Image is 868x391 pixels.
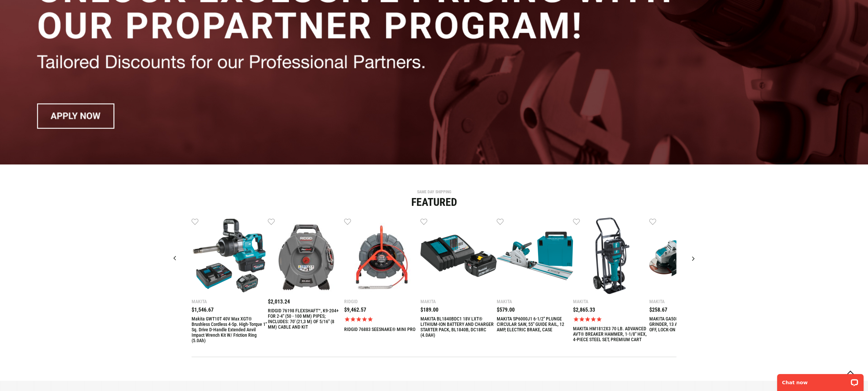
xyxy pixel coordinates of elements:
div: Makita [420,299,497,304]
a: RIDGID 76198 FLEXSHAFT™, K9-204+ FOR 2-4" (50 - 100 MM) PIPES; INCLUDES: 70' (21,3 M) OF 5/16" (8... [268,308,344,330]
img: MAKITA BL1840BDC1 18V LXT® LITHIUM-ION BATTERY AND CHARGER STARTER PACK, BL1840B, DC18RC (4.0AH) [420,218,497,294]
a: MAKITA GA5080 5" X-LOCK SJS™ ANGLE GRINDER, 13 AMP, 5/8"-11, NO LOCK-OFF, LOCK-ON [649,316,726,332]
img: RIDGID 76198 FLEXSHAFT™, K9-204+ FOR 2-4 [268,218,344,294]
a: RIDGID 76198 FLEXSHAFT™, K9-204+ FOR 2-4 [268,218,344,296]
span: $2,013.24 [268,298,290,305]
img: MAKITA GA5080 5" X-LOCK SJS™ ANGLE GRINDER, 13 AMP, 5/8"-11, NO LOCK-OFF, LOCK-ON [649,218,726,294]
a: MAKITA BL1840BDC1 18V LXT® LITHIUM-ION BATTERY AND CHARGER STARTER PACK, BL1840B, DC18RC (4.0AH) [420,218,497,296]
div: Makita [573,299,649,304]
a: MAKITA SP6000J1 6-1/2" PLUNGE CIRCULAR SAW, 55" GUIDE RAIL, 12 AMP, ELECTRIC BRAKE, CASE [497,218,573,296]
div: Makita [192,299,268,304]
a: MAKITA SP6000J1 6-1/2" PLUNGE CIRCULAR SAW, 55" GUIDE RAIL, 12 AMP, ELECTRIC BRAKE, CASE [497,316,573,332]
div: Makita [649,299,726,304]
img: MAKITA HM1812X3 70 LB. ADVANCED AVT® BREAKER HAMMER, 1-1/8" HEX, 4-PIECE STEEL SET, PREMIUM CART [573,218,649,294]
span: $9,462.57 [344,307,366,313]
div: SAME DAY SHIPPING [192,190,676,194]
a: Makita GWT10T 40V max XGT® Brushless Cordless 4‑Sp. High‑Torque 1" Sq. Drive D‑Handle Extended An... [192,218,268,296]
span: $1,546.67 [192,307,214,313]
a: MAKITA HM1812X3 70 LB. ADVANCED AVT® BREAKER HAMMER, 1-1/8" HEX, 4-PIECE STEEL SET, PREMIUM CART [573,218,649,296]
div: Featured [192,197,676,208]
iframe: LiveChat chat widget [773,370,868,391]
div: Makita [497,299,573,304]
a: Makita GWT10T 40V max XGT® Brushless Cordless 4‑Sp. High‑Torque 1" Sq. Drive D‑Handle Extended An... [192,316,268,343]
span: $189.00 [420,307,438,313]
a: MAKITA BL1840BDC1 18V LXT® LITHIUM-ION BATTERY AND CHARGER STARTER PACK, BL1840B, DC18RC (4.0AH) [420,316,497,338]
span: $579.00 [497,307,515,313]
a: MAKITA GA5080 5" X-LOCK SJS™ ANGLE GRINDER, 13 AMP, 5/8"-11, NO LOCK-OFF, LOCK-ON [649,218,726,296]
img: MAKITA SP6000J1 6-1/2" PLUNGE CIRCULAR SAW, 55" GUIDE RAIL, 12 AMP, ELECTRIC BRAKE, CASE [497,218,573,294]
a: RIDGID 76883 SEESNAKE® MINI PRO [344,327,415,332]
div: Ridgid [344,299,420,304]
a: RIDGID 76883 SEESNAKE® MINI PRO [344,218,420,296]
span: $2,865.33 [573,307,595,313]
span: Rated 5.0 out of 5 stars 1 reviews [344,316,420,322]
img: Makita GWT10T 40V max XGT® Brushless Cordless 4‑Sp. High‑Torque 1" Sq. Drive D‑Handle Extended An... [192,218,268,294]
a: MAKITA HM1812X3 70 LB. ADVANCED AVT® BREAKER HAMMER, 1-1/8" HEX, 4-PIECE STEEL SET, PREMIUM CART [573,326,649,342]
span: $258.67 [649,307,667,313]
img: RIDGID 76883 SEESNAKE® MINI PRO [344,218,420,294]
span: Rated 5.0 out of 5 stars 1 reviews [573,316,649,322]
